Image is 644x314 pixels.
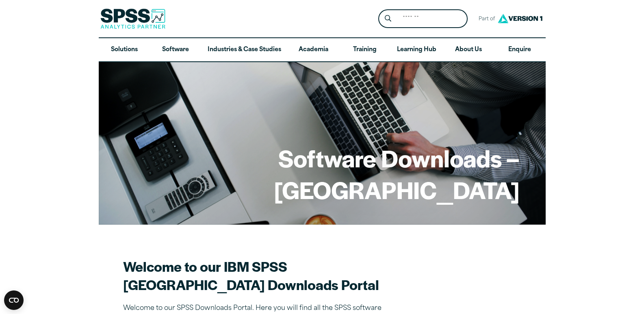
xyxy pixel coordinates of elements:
img: SPSS Analytics Partner [100,9,165,29]
a: Software [150,38,201,62]
a: Solutions [99,38,150,62]
a: Academia [288,38,339,62]
nav: Desktop version of site main menu [99,38,546,62]
a: About Us [443,38,494,62]
svg: Search magnifying glass icon [385,15,391,22]
span: Part of [474,13,496,25]
img: Version1 Logo [496,11,544,26]
a: Training [339,38,390,62]
h1: Software Downloads – [GEOGRAPHIC_DATA] [125,142,520,205]
a: Industries & Case Studies [201,38,288,62]
a: Learning Hub [390,38,443,62]
h2: Welcome to our IBM SPSS [GEOGRAPHIC_DATA] Downloads Portal [123,257,408,294]
a: Enquire [494,38,545,62]
form: Site Header Search Form [378,9,468,28]
button: Open CMP widget [4,290,24,310]
button: Search magnifying glass icon [380,11,395,26]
